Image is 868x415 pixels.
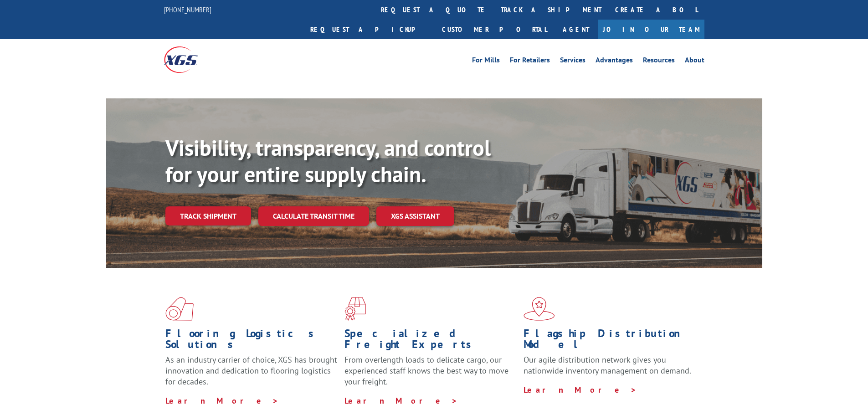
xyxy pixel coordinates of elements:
[596,56,633,67] a: Advantages
[560,56,586,67] a: Services
[165,297,194,321] img: xgs-icon-total-supply-chain-intelligence-red
[510,56,550,67] a: For Retailers
[524,384,637,395] a: Learn More >
[165,133,491,188] b: Visibility, transparency, and control for your entire supply chain.
[524,297,555,321] img: xgs-icon-flagship-distribution-model-red
[303,20,435,39] a: Request a pickup
[598,20,704,39] a: Join Our Team
[472,56,500,67] a: For Mills
[258,206,369,226] a: Calculate transit time
[344,297,366,321] img: xgs-icon-focused-on-flooring-red
[164,5,211,14] a: [PHONE_NUMBER]
[554,20,598,39] a: Agent
[165,354,337,387] span: As an industry carrier of choice, XGS has brought innovation and dedication to flooring logistics...
[643,56,675,67] a: Resources
[376,206,454,226] a: XGS ASSISTANT
[524,354,691,376] span: Our agile distribution network gives you nationwide inventory management on demand.
[344,354,517,395] p: From overlength loads to delicate cargo, our experienced staff knows the best way to move your fr...
[165,328,338,354] h1: Flooring Logistics Solutions
[344,395,458,406] a: Learn More >
[435,20,554,39] a: Customer Portal
[344,328,517,354] h1: Specialized Freight Experts
[524,328,696,354] h1: Flagship Distribution Model
[685,56,704,67] a: About
[165,206,251,225] a: Track shipment
[165,395,279,406] a: Learn More >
